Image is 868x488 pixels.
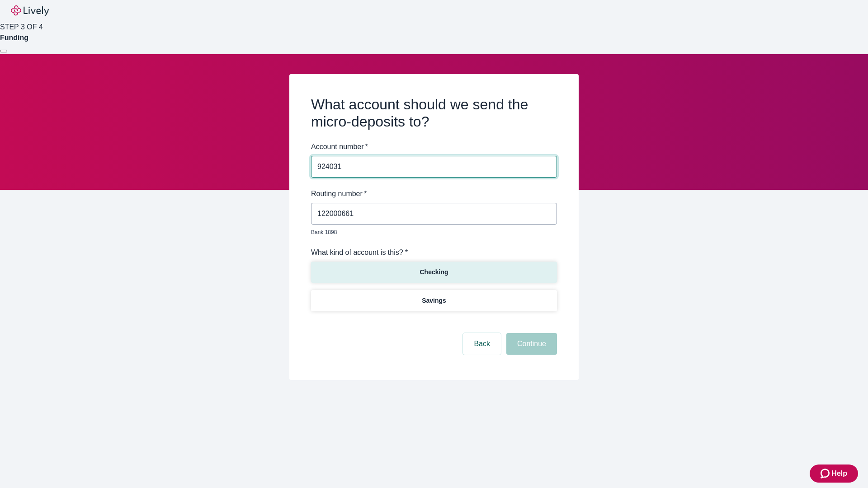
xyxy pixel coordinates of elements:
button: Back [463,333,501,355]
img: Lively [11,5,49,16]
button: Checking [311,262,557,283]
button: Zendesk support iconHelp [810,465,858,483]
p: Savings [422,296,446,305]
label: Account number [311,141,368,152]
label: Routing number [311,188,367,199]
p: Bank 1898 [311,228,551,236]
button: Savings [311,290,557,311]
p: Checking [420,267,448,277]
span: Help [831,468,847,479]
label: What kind of account is this? * [311,247,408,258]
svg: Zendesk support icon [821,468,831,479]
h2: What account should we send the micro-deposits to? [311,96,557,131]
